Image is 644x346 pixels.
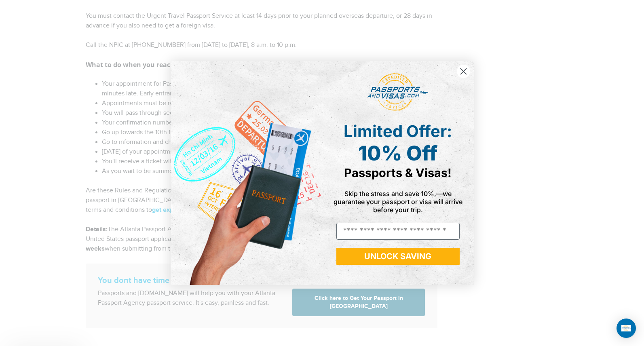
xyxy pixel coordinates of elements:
[344,166,452,180] span: Passports & Visas!
[171,61,322,285] img: de9cda0d-0715-46ca-9a25-073762a91ba7.png
[456,64,471,78] button: Close dialog
[334,190,462,214] span: Skip the stress and save 10%,—we guarantee your passport or visa will arrive before your trip.
[344,121,452,141] span: Limited Offer:
[617,319,636,338] div: Open Intercom Messenger
[358,141,437,165] span: 10% Off
[336,248,460,265] button: UNLOCK SAVING
[367,73,428,111] img: passports and visas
